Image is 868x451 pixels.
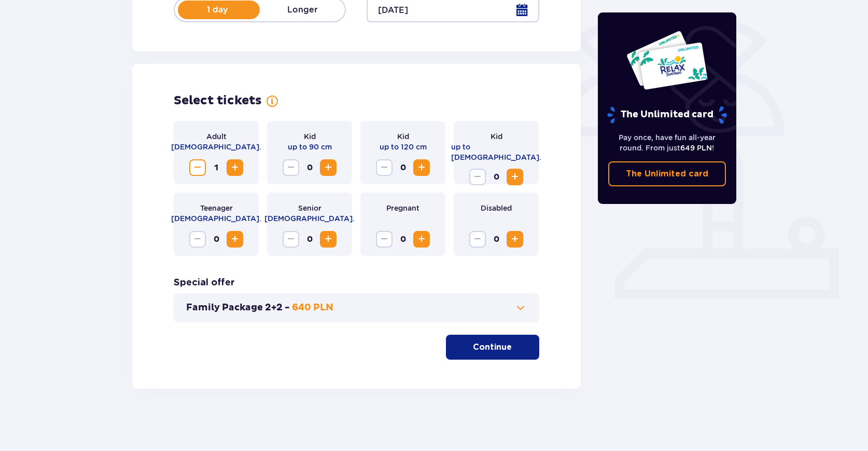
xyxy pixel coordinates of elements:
[488,231,505,248] span: 0
[283,159,299,176] button: Decrease
[292,302,333,314] p: 640 PLN
[507,169,523,185] button: Increase
[606,106,728,124] p: The Unlimited card
[260,4,345,16] p: Longer
[175,4,260,16] p: 1 day
[626,168,708,180] p: The Unlimited card
[395,231,411,248] span: 0
[680,144,712,152] span: 649 PLN
[469,231,486,248] button: Decrease
[171,213,261,224] p: [DEMOGRAPHIC_DATA].
[376,231,393,248] button: Decrease
[446,335,539,360] button: Continue
[171,142,261,152] p: [DEMOGRAPHIC_DATA].
[304,131,316,142] p: Kid
[206,131,227,142] p: Adult
[186,302,527,314] button: Family Package 2+2 -640 PLN
[380,142,427,152] p: up to 120 cm
[298,203,321,213] p: Senior
[386,203,419,213] p: Pregnant
[227,159,243,176] button: Increase
[488,169,505,185] span: 0
[320,159,337,176] button: Increase
[227,231,243,248] button: Increase
[301,159,318,176] span: 0
[491,131,502,142] p: Kid
[469,169,486,185] button: Decrease
[186,302,290,314] p: Family Package 2+2 -
[397,131,409,142] p: Kid
[376,159,393,176] button: Decrease
[264,213,355,224] p: [DEMOGRAPHIC_DATA].
[208,231,225,248] span: 0
[413,231,430,248] button: Increase
[301,231,318,248] span: 0
[481,203,512,213] p: Disabled
[288,142,332,152] p: up to 90 cm
[200,203,233,213] p: Teenager
[320,231,337,248] button: Increase
[413,159,430,176] button: Increase
[451,142,541,162] p: up to [DEMOGRAPHIC_DATA].
[208,159,225,176] span: 1
[174,93,262,108] p: Select tickets
[507,231,523,248] button: Increase
[395,159,411,176] span: 0
[283,231,299,248] button: Decrease
[189,159,206,176] button: Decrease
[189,231,206,248] button: Decrease
[174,277,235,289] p: Special offer
[608,161,726,186] a: The Unlimited card
[473,341,512,353] p: Continue
[608,132,726,153] p: Pay once, have fun all-year round. From just !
